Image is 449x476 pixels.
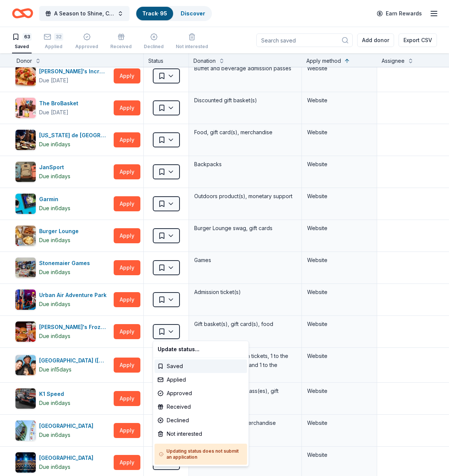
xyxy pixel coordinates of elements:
[155,359,247,373] div: Saved
[155,373,247,387] div: Applied
[155,427,247,441] div: Not interested
[155,414,247,427] div: Declined
[155,343,247,356] div: Update status...
[159,448,243,460] h5: Updating status does not submit an application
[155,387,247,400] div: Approved
[155,400,247,414] div: Received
